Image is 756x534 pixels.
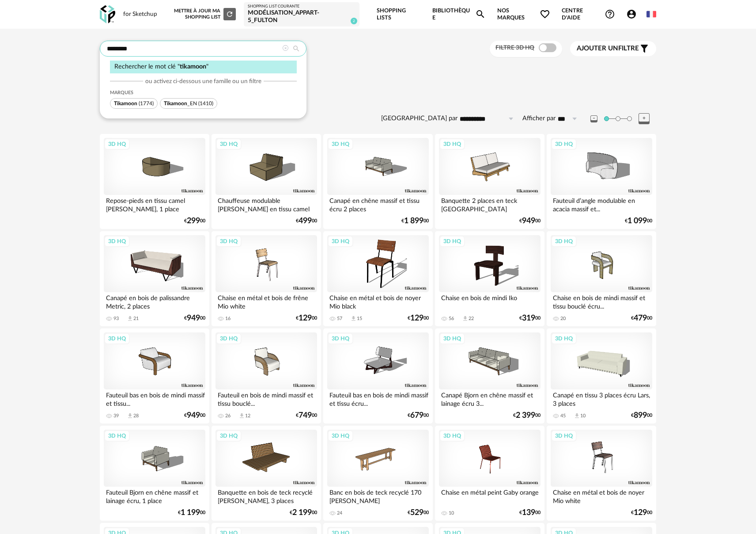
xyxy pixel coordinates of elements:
[248,9,355,25] div: Modélisation_Appart-5_Fulton
[513,412,541,419] div: € 00
[462,315,469,322] span: Download icon
[381,114,457,123] label: [GEOGRAPHIC_DATA] par
[100,5,115,23] img: OXP
[551,236,577,247] div: 3D HQ
[634,510,647,516] span: 129
[577,45,618,52] span: Ajouter un
[215,292,317,310] div: Chaise en métal et bois de frêne Mio white
[216,236,242,247] div: 3D HQ
[410,412,423,419] span: 679
[639,43,650,54] span: Filter icon
[519,510,541,516] div: € 00
[357,316,362,322] div: 15
[139,101,154,106] span: (1774)
[577,44,639,53] span: filtre
[327,195,429,213] div: Canapé en chêne massif et tissu écru 2 places [GEOGRAPHIC_DATA]
[328,138,353,150] div: 3D HQ
[164,101,187,106] span: Tikamoon
[110,90,297,96] div: Marques
[469,316,474,322] div: 22
[540,9,550,19] span: Heart Outline icon
[626,9,641,19] span: Account Circle icon
[631,412,652,419] div: € 00
[435,231,544,327] a: 3D HQ Chaise en bois de mindi Iko 56 Download icon 22 €31900
[439,236,465,247] div: 3D HQ
[212,328,321,424] a: 3D HQ Fauteuil en bois de mindi massif et tissu bouclé... 26 Download icon 12 €74900
[605,9,615,19] span: Help Circle Outline icon
[164,101,197,106] span: _EN
[560,413,566,419] div: 45
[184,315,205,321] div: € 00
[238,412,245,419] span: Download icon
[296,315,317,321] div: € 00
[580,413,586,419] div: 10
[435,328,544,424] a: 3D HQ Canapé Bjorn en chêne massif et lainage écru 3... €2 39900
[328,333,353,344] div: 3D HQ
[133,413,139,419] div: 28
[516,412,535,419] span: 2 399
[296,412,317,419] div: € 00
[100,134,209,229] a: 3D HQ Repose-pieds en tissu camel [PERSON_NAME], 1 place €29900
[625,218,652,224] div: € 00
[327,292,429,310] div: Chaise en métal et bois de noyer Mio black
[198,101,213,106] span: (1410)
[226,11,234,16] span: Refresh icon
[184,218,205,224] div: € 00
[127,315,133,322] span: Download icon
[113,316,119,322] div: 93
[408,412,429,419] div: € 00
[114,101,137,106] span: Tikamoon
[337,316,342,322] div: 57
[522,510,535,516] span: 139
[245,413,250,419] div: 12
[551,487,652,504] div: Chaise en métal et bois de noyer Mio white
[327,389,429,407] div: Fauteuil bas en bois de mindi massif et tissu écru...
[216,138,242,150] div: 3D HQ
[100,101,656,111] div: 3189 résultats
[216,430,242,442] div: 3D HQ
[439,195,541,213] div: Banquette 2 places en teck [GEOGRAPHIC_DATA]
[323,134,433,229] a: 3D HQ Canapé en chêne massif et tissu écru 2 places [GEOGRAPHIC_DATA] €1 89900
[351,18,357,24] span: 2
[439,333,465,344] div: 3D HQ
[350,315,357,322] span: Download icon
[299,315,312,321] span: 129
[404,218,423,224] span: 1 899
[551,195,652,213] div: Fauteuil d’angle modulable en acacia massif et...
[551,333,577,344] div: 3D HQ
[292,510,312,516] span: 2 199
[187,412,200,419] span: 949
[180,63,206,70] span: tikamoon
[215,195,317,213] div: Chauffeuse modulable [PERSON_NAME] en tissu camel
[449,510,454,516] div: 10
[634,315,647,321] span: 479
[519,218,541,224] div: € 00
[184,412,205,419] div: € 00
[627,218,647,224] span: 1 099
[337,510,342,516] div: 24
[225,316,231,322] div: 16
[551,292,652,310] div: Chaise en bois de mindi massif et tissu bouclé écru...
[522,315,535,321] span: 319
[127,412,133,419] span: Download icon
[323,231,433,327] a: 3D HQ Chaise en métal et bois de noyer Mio black 57 Download icon 15 €12900
[323,426,433,521] a: 3D HQ Banc en bois de teck recyclé 170 [PERSON_NAME] 24 €52900
[181,510,200,516] span: 1 199
[299,412,312,419] span: 749
[104,195,205,213] div: Repose-pieds en tissu camel [PERSON_NAME], 1 place
[631,510,652,516] div: € 00
[323,328,433,424] a: 3D HQ Fauteuil bas en bois de mindi massif et tissu écru... €67900
[212,231,321,327] a: 3D HQ Chaise en métal et bois de frêne Mio white 16 €12900
[178,510,205,516] div: € 00
[631,315,652,321] div: € 00
[551,389,652,407] div: Canapé en tissu 3 places écru Lars, 3 places
[439,138,465,150] div: 3D HQ
[547,328,656,424] a: 3D HQ Canapé en tissu 3 places écru Lars, 3 places 45 Download icon 10 €89900
[100,328,209,424] a: 3D HQ Fauteuil bas en bois de mindi massif et tissu... 39 Download icon 28 €94900
[435,426,544,521] a: 3D HQ Chaise en métal peint Gaby orange 10 €13900
[570,41,656,56] button: Ajouter unfiltre Filter icon
[172,8,236,20] div: Mettre à jour ma Shopping List
[212,134,321,229] a: 3D HQ Chauffeuse modulable [PERSON_NAME] en tissu camel €49900
[187,315,200,321] span: 949
[551,430,577,442] div: 3D HQ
